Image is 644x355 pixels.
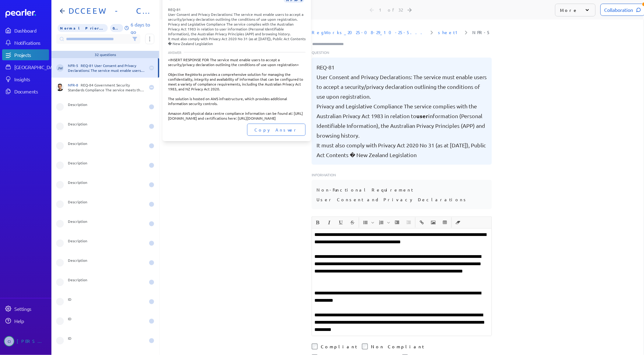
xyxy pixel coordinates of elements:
span: Carolina Irigoyen [4,336,14,346]
div: <INSERT RESPONSE FOR The service must enable users to accept a security/privacy declaration outli... [168,57,306,121]
span: Insert link [416,217,427,228]
div: Description [68,180,145,190]
div: Description [68,199,145,209]
div: REQ-84 Government Security Standards Compliance The service meets the Australian Government ICT a... [68,83,145,92]
div: REQ-81 User Consent and Privacy Declarations: The service must enable users to accept a security/... [168,7,306,46]
input: Type here to add tags [312,41,349,47]
div: Help [14,318,48,324]
div: Documents [14,88,48,94]
pre: REQ-81 User Consent and Privacy Declarations: The service must enable users to accept a security/... [317,62,487,160]
div: 1 of 32 [379,7,403,12]
div: ID [68,297,145,307]
span: NFR-5 [68,63,81,68]
a: [GEOGRAPHIC_DATA] [2,62,49,72]
span: Jeremy Williams [56,64,64,72]
p: Question [312,50,492,55]
span: Sheet: sheet1 [436,27,463,38]
a: Help [2,315,49,326]
span: Clear Formatting [453,217,464,228]
a: Dashboard [5,9,49,18]
div: ID [68,316,145,326]
span: Copy Answer [254,127,298,133]
div: Description [68,160,145,170]
button: Strike through [347,217,358,228]
label: Non Compliant [371,343,424,350]
div: [PERSON_NAME] [17,336,47,346]
div: Description [68,102,145,112]
div: Insights [14,76,48,82]
a: CI[PERSON_NAME] [2,334,49,349]
a: Projects [2,49,49,60]
span: NFR-8 [68,83,81,87]
div: Settings [14,306,48,312]
div: 32 questions [95,52,116,57]
pre: Non-Functional Requirement User Consent and Privacy Declarations [317,185,468,204]
a: Notifications [2,37,49,48]
button: Insert link [417,217,427,228]
span: 0% of Questions Completed [110,24,123,32]
div: Notifications [14,40,48,46]
div: Description [68,258,145,268]
button: Insert Image [428,217,439,228]
span: user [416,112,428,119]
span: Insert Ordered List [376,217,391,228]
a: Insights [2,74,49,85]
div: [GEOGRAPHIC_DATA] [14,64,60,70]
label: Compliant [321,343,357,350]
span: Insert table [439,217,450,228]
div: Dashboard [14,27,48,33]
div: Description [68,277,145,287]
div: Description [68,219,145,229]
div: Description [68,141,145,151]
span: Insert Unordered List [360,217,375,228]
button: Bold [313,217,323,228]
span: Increase Indent [392,217,403,228]
button: Clear Formatting [453,217,463,228]
div: Projects [14,52,48,58]
a: Dashboard [2,25,49,36]
span: Strike through [347,217,358,228]
span: ANSWER [168,51,181,54]
div: REQ-81 User Consent and Privacy Declarations: The service must enable users to accept a security/... [68,63,145,73]
p: More [560,7,578,13]
span: Priority [58,24,108,32]
button: Copy Answer [247,124,306,136]
span: Decrease Indent [403,217,414,228]
span: Italic [324,217,335,228]
div: Description [68,121,145,131]
div: Description [68,238,145,248]
button: Insert Unordered List [360,217,371,228]
span: Document: RegWorks_2025-08-29_10-25-59.csv [309,27,428,38]
button: Increase Indent [392,217,402,228]
h1: DCCEEW - Compliance System [66,6,149,16]
a: Settings [2,303,49,314]
span: Reference Number: NFR-5 [470,27,493,38]
p: 6 days to go [131,21,154,35]
img: James Layton [56,84,64,91]
button: Insert Ordered List [376,217,387,228]
a: Documents [2,86,49,97]
div: ID [68,336,145,346]
button: Underline [336,217,346,228]
button: Insert table [440,217,450,228]
p: Information [312,172,492,177]
button: Italic [324,217,334,228]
